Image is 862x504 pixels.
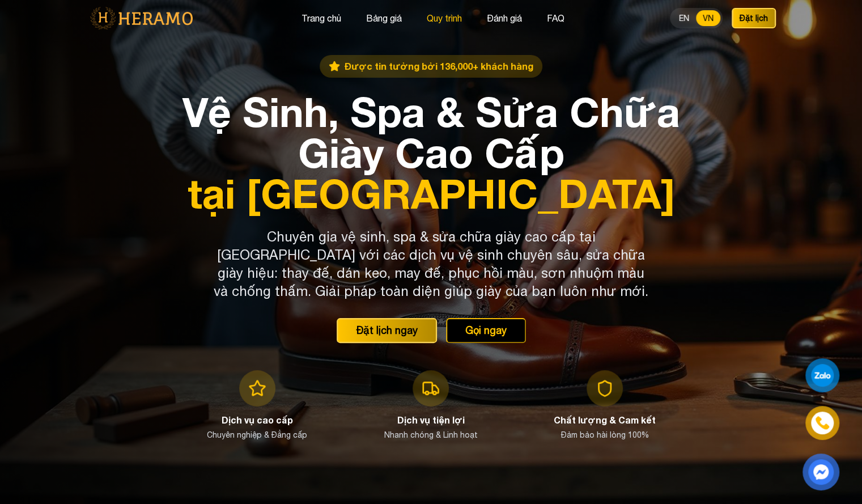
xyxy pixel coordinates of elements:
[363,11,405,26] button: Bảng giá
[816,416,829,430] img: phone-icon
[337,318,437,343] button: Đặt lịch ngay
[483,11,525,26] button: Đánh giá
[177,173,685,214] span: tại [GEOGRAPHIC_DATA]
[696,10,720,26] button: VN
[423,11,465,26] button: Quy trình
[807,408,838,438] a: phone-icon
[561,429,649,441] p: Đảm bảo hài lòng 100%
[384,429,478,441] p: Nhanh chóng & Linh hoạt
[345,60,533,73] span: Được tin tưởng bởi 136,000+ khách hàng
[222,413,293,427] h3: Dịch vụ cao cấp
[207,429,307,441] p: Chuyên nghiệp & Đẳng cấp
[214,227,649,300] p: Chuyên gia vệ sinh, spa & sửa chữa giày cao cấp tại [GEOGRAPHIC_DATA] với các dịch vụ vệ sinh chu...
[446,318,526,343] button: Gọi ngay
[554,413,656,427] h3: Chất lượng & Cam kết
[177,91,685,214] h1: Vệ Sinh, Spa & Sửa Chữa Giày Cao Cấp
[397,413,465,427] h3: Dịch vụ tiện lợi
[732,8,776,28] button: Đặt lịch
[543,11,568,26] button: FAQ
[672,10,696,26] button: EN
[298,11,345,26] button: Trang chủ
[87,6,196,30] img: logo-with-text.png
